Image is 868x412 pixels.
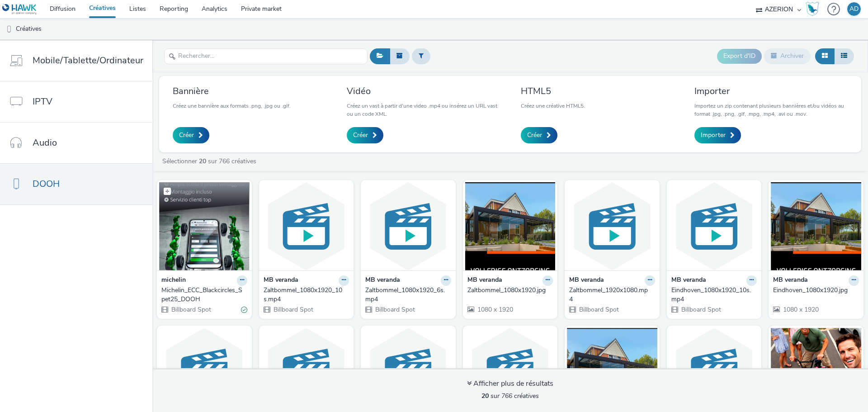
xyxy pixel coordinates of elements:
[773,286,859,295] a: Eindhoven_1080x1920.jpg
[33,177,60,190] span: DOOH
[161,286,247,304] a: Michelin_ECC_Blackcircles_Spet25_DOOH
[578,305,619,314] span: Billboard Spot
[173,85,291,97] h3: Bannière
[521,85,585,97] h3: HTML5
[806,2,819,16] img: Hawk Academy
[467,379,553,389] div: Afficher plus de résultats
[173,127,209,143] a: Créer
[5,25,14,34] img: dooh
[363,182,453,270] img: Zaltbommel_1080x1920_6s.mp4 visual
[773,275,808,286] strong: MB veranda
[694,85,848,97] h3: Importer
[264,286,349,304] a: Zaltbommel_1080x1920_10s.mp4
[261,182,352,270] img: Zaltbommel_1080x1920_10s.mp4 visual
[680,305,721,314] span: Billboard Spot
[671,275,706,286] strong: MB veranda
[773,286,855,295] div: Eindhoven_1080x1920.jpg
[701,131,726,140] span: Importer
[694,127,741,143] a: Importer
[161,286,244,304] div: Michelin_ECC_Blackcircles_Spet25_DOOH
[365,275,400,286] strong: MB veranda
[521,102,585,110] p: Créez une créative HTML5.
[569,275,604,286] strong: MB veranda
[273,305,313,314] span: Billboard Spot
[374,305,415,314] span: Billboard Spot
[481,392,489,400] strong: 20
[467,286,553,295] a: Zaltbommel_1080x1920.jpg
[465,182,556,270] img: Zaltbommel_1080x1920.jpg visual
[694,102,848,118] p: Importez un zip contenant plusieurs bannières et/ou vidéos au format .jpg, .png, .gif, .mpg, .mp4...
[199,157,206,166] strong: 20
[161,157,260,166] a: Sélectionner sur 766 créatives
[569,286,651,304] div: Zaltbommel_1920x1080.mp4
[365,286,451,304] a: Zaltbommel_1080x1920_6s.mp4
[481,392,539,400] span: sur 766 créatives
[164,48,368,64] input: Rechercher...
[159,182,250,270] img: Michelin_ECC_Blackcircles_Spet25_DOOH visual
[33,136,57,149] span: Audio
[179,131,194,140] span: Créer
[669,182,759,270] img: Eindhoven_1080x1920_10s.mp4 visual
[782,305,819,314] span: 1080 x 1920
[353,131,368,140] span: Créer
[347,85,500,97] h3: Vidéo
[834,48,854,64] button: Liste
[521,127,557,143] a: Créer
[161,275,186,286] strong: michelin
[849,2,859,16] div: AD
[33,95,52,108] span: IPTV
[264,275,298,286] strong: MB veranda
[527,131,542,140] span: Créer
[2,4,37,15] img: undefined Logo
[467,286,550,295] div: Zaltbommel_1080x1920.jpg
[170,305,211,314] span: Billboard Spot
[347,127,383,143] a: Créer
[771,182,861,270] img: Eindhoven_1080x1920.jpg visual
[815,48,835,64] button: Grille
[264,286,346,304] div: Zaltbommel_1080x1920_10s.mp4
[569,286,655,304] a: Zaltbommel_1920x1080.mp4
[467,275,502,286] strong: MB veranda
[567,182,657,270] img: Zaltbommel_1920x1080.mp4 visual
[717,49,762,63] button: Export d'ID
[173,102,291,110] p: Créez une bannière aux formats .png, .jpg ou .gif.
[671,286,754,304] div: Eindhoven_1080x1920_10s.mp4
[806,2,823,16] a: Hawk Academy
[241,305,247,314] div: Valide
[347,102,500,118] p: Créez un vast à partir d'une video .mp4 ou insérez un URL vast ou un code XML.
[476,305,513,314] span: 1080 x 1920
[33,54,143,67] span: Mobile/Tablette/Ordinateur
[764,48,811,64] button: Archiver
[671,286,757,304] a: Eindhoven_1080x1920_10s.mp4
[365,286,448,304] div: Zaltbommel_1080x1920_6s.mp4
